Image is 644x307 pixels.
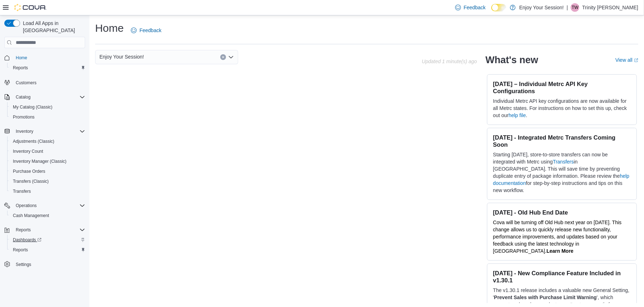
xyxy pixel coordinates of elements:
[95,21,124,35] h1: Home
[220,54,226,60] button: Clear input
[1,259,88,270] button: Settings
[7,176,88,186] button: Transfers (Classic)
[491,4,506,11] input: Dark Mode
[10,246,31,254] a: Reports
[519,3,564,12] p: Enjoy Your Session!
[7,235,88,245] a: Dashboards
[553,159,574,165] a: Transfers
[10,137,85,146] span: Adjustments (Classic)
[13,201,40,210] button: Operations
[228,54,234,60] button: Open list of options
[13,149,43,154] span: Inventory Count
[13,114,35,120] span: Promotions
[10,177,51,186] a: Transfers (Classic)
[7,211,88,221] button: Cash Management
[10,64,31,72] a: Reports
[4,50,85,288] nav: Complex example
[493,270,631,284] h3: [DATE] - New Compliance Feature Included in v1.30.1
[13,93,33,101] button: Catalog
[493,97,631,119] p: Individual Metrc API key configurations are now available for all Metrc states. For instructions ...
[546,248,573,254] a: Learn More
[1,225,88,235] button: Reports
[615,57,638,63] a: View allExternal link
[16,55,27,61] span: Home
[128,23,164,37] a: Feedback
[13,93,85,101] span: Catalog
[1,77,88,87] button: Customers
[13,260,34,269] a: Settings
[13,168,45,174] span: Purchase Orders
[493,209,631,216] h3: [DATE] - Old Hub End Date
[7,102,88,112] button: My Catalog (Classic)
[13,237,41,243] span: Dashboards
[16,80,36,86] span: Customers
[1,92,88,102] button: Catalog
[10,236,85,244] span: Dashboards
[13,104,53,110] span: My Catalog (Classic)
[13,247,28,253] span: Reports
[452,0,488,15] a: Feedback
[10,177,85,186] span: Transfers (Classic)
[7,245,88,255] button: Reports
[13,54,30,62] a: Home
[1,126,88,136] button: Inventory
[16,262,31,267] span: Settings
[7,186,88,196] button: Transfers
[13,53,85,62] span: Home
[10,113,38,121] a: Promotions
[16,203,37,208] span: Operations
[10,157,69,166] a: Inventory Manager (Classic)
[10,187,34,196] a: Transfers
[464,4,486,11] span: Feedback
[13,213,49,218] span: Cash Management
[13,201,85,210] span: Operations
[13,188,31,194] span: Transfers
[10,236,44,244] a: Dashboards
[7,112,88,122] button: Promotions
[10,211,52,220] a: Cash Management
[10,246,85,254] span: Reports
[13,226,34,234] button: Reports
[14,4,46,11] img: Cova
[7,146,88,156] button: Inventory Count
[7,136,88,146] button: Adjustments (Classic)
[16,227,31,233] span: Reports
[13,78,85,87] span: Customers
[422,59,477,64] p: Updated 1 minute(s) ago
[10,103,85,111] span: My Catalog (Classic)
[1,52,88,63] button: Home
[7,156,88,166] button: Inventory Manager (Classic)
[7,166,88,176] button: Purchase Orders
[13,127,85,136] span: Inventory
[20,20,85,34] span: Load All Apps in [GEOGRAPHIC_DATA]
[486,54,538,66] h2: What's new
[493,151,631,194] p: Starting [DATE], store-to-store transfers can now be integrated with Metrc using in [GEOGRAPHIC_D...
[571,3,579,12] div: Trinity Walker
[10,147,46,156] a: Inventory Count
[572,3,579,12] span: TW
[10,137,57,146] a: Adjustments (Classic)
[508,112,526,118] a: help file
[10,167,48,176] a: Purchase Orders
[139,27,161,34] span: Feedback
[494,295,597,300] strong: Prevent Sales with Purchase Limit Warning
[10,211,85,220] span: Cash Management
[10,103,55,111] a: My Catalog (Classic)
[10,167,85,176] span: Purchase Orders
[10,157,85,166] span: Inventory Manager (Classic)
[10,187,85,196] span: Transfers
[567,3,568,12] p: |
[13,139,54,144] span: Adjustments (Classic)
[493,80,631,95] h3: [DATE] – Individual Metrc API Key Configurations
[7,63,88,73] button: Reports
[634,58,638,62] svg: External link
[1,201,88,211] button: Operations
[13,127,36,136] button: Inventory
[99,52,144,61] span: Enjoy Your Session!
[13,79,39,87] a: Customers
[13,178,49,184] span: Transfers (Classic)
[582,3,638,12] p: Trinity [PERSON_NAME]
[13,158,67,164] span: Inventory Manager (Classic)
[16,129,33,134] span: Inventory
